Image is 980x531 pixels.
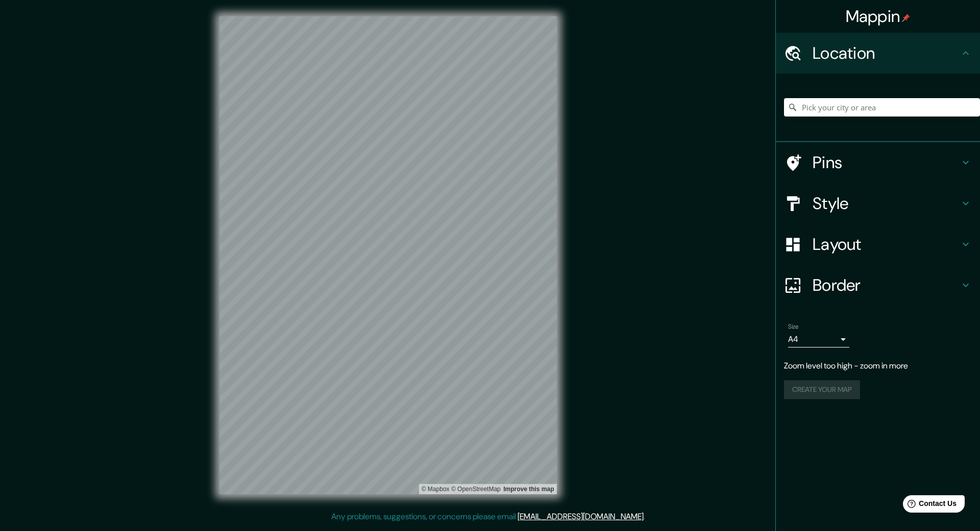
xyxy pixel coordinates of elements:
[647,511,649,523] div: .
[776,265,980,306] div: Border
[422,486,450,493] a: Mapbox
[813,234,960,255] h4: Layout
[902,14,910,22] img: pin-icon.png
[776,142,980,183] div: Pins
[784,360,972,372] p: Zoom level too high - zoom in more
[889,491,969,520] iframe: Help widget launcher
[813,275,960,295] h4: Border
[503,486,554,493] a: Map feedback
[813,43,960,63] h4: Location
[451,486,501,493] a: OpenStreetMap
[645,511,647,523] div: .
[788,322,799,331] label: Size
[788,331,849,348] div: A4
[518,511,644,522] a: [EMAIL_ADDRESS][DOMAIN_NAME]
[331,511,645,523] p: Any problems, suggestions, or concerns please email .
[846,6,911,27] h4: Mappin
[776,183,980,224] div: Style
[813,193,960,214] h4: Style
[776,224,980,265] div: Layout
[813,152,960,173] h4: Pins
[776,33,980,74] div: Location
[219,16,557,494] canvas: Map
[784,98,980,117] input: Pick your city or area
